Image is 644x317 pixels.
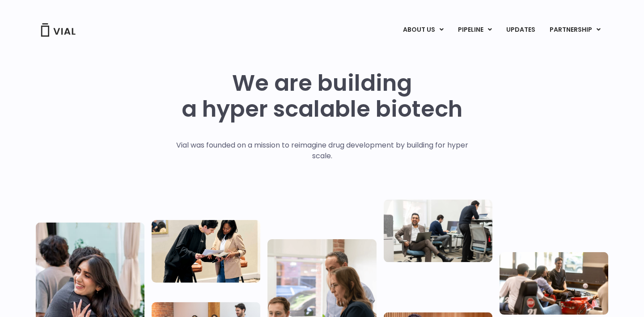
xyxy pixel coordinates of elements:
img: Three people working in an office [384,199,492,262]
a: PIPELINEMenu Toggle [451,22,499,38]
img: Group of people playing whirlyball [500,252,608,314]
a: ABOUT USMenu Toggle [396,22,450,38]
a: UPDATES [499,22,542,38]
img: Vial Logo [40,23,76,37]
h1: We are building a hyper scalable biotech [182,70,462,122]
img: Two people looking at a paper talking. [152,220,260,283]
a: PARTNERSHIPMenu Toggle [542,22,608,38]
p: Vial was founded on a mission to reimagine drug development by building for hyper scale. [167,140,478,161]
